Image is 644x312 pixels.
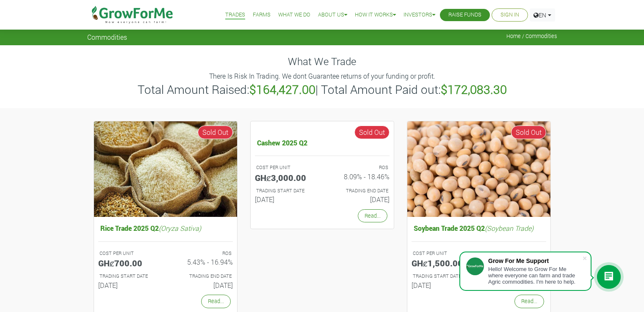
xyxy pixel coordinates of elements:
[448,11,481,19] a: Raise Funds
[100,250,158,257] p: COST PER UNIT
[500,11,519,19] a: Sign In
[256,164,315,171] p: COST PER UNIT
[87,33,127,41] span: Commodities
[255,137,390,207] a: Cashew 2025 Q2 COST PER UNIT GHȼ3,000.00 ROS 8.09% - 18.46% TRADING START DATE [DATE] TRADING END...
[225,11,245,19] a: Trades
[98,258,159,268] h5: GHȼ700.00
[413,273,471,280] p: Estimated Trading Start Date
[98,222,233,234] h5: Rice Trade 2025 Q2
[159,224,201,233] i: (Oryza Sativa)
[506,33,557,39] span: Home / Commodities
[329,172,390,181] h6: 8.09% - 18.46%
[173,273,232,280] p: Estimated Trading End Date
[488,257,582,264] div: Grow For Me Support
[511,126,546,139] span: Sold Out
[98,222,233,293] a: Rice Trade 2025 Q2(Oryza Sativa) COST PER UNIT GHȼ700.00 ROS 5.43% - 16.94% TRADING START DATE [D...
[88,82,556,97] h3: Total Amount Raised: | Total Amount Paid out:
[172,258,233,266] h6: 5.43% - 16.94%
[412,222,546,234] h5: Soybean Trade 2025 Q2
[100,273,158,280] p: Estimated Trading Start Date
[253,11,271,19] a: Farms
[485,224,533,233] i: (Soybean Trade)
[330,187,388,194] p: Estimated Trading End Date
[255,172,316,183] h5: GHȼ3,000.00
[318,11,347,19] a: About Us
[358,209,387,222] a: Read...
[330,164,388,171] p: ROS
[413,250,471,257] p: COST PER UNIT
[407,121,550,217] img: growforme image
[354,126,390,139] span: Sold Out
[255,195,316,203] h6: [DATE]
[355,11,396,19] a: How it Works
[98,281,159,289] h6: [DATE]
[488,266,582,285] div: Hello! Welcome to Grow For Me where everyone can farm and trade Agric commodities. I'm here to help.
[412,281,473,289] h6: [DATE]
[88,71,556,81] p: There Is Risk In Trading. We dont Guarantee returns of your funding or profit.
[441,82,507,97] b: $172,083.30
[249,82,315,97] b: $164,427.00
[412,258,473,268] h5: GHȼ1,500.00
[198,126,233,139] span: Sold Out
[172,281,233,289] h6: [DATE]
[255,137,390,149] h5: Cashew 2025 Q2
[412,222,546,293] a: Soybean Trade 2025 Q2(Soybean Trade) COST PER UNIT GHȼ1,500.00 ROS 6.19% - 15.11% TRADING START D...
[173,250,232,257] p: ROS
[94,121,237,217] img: growforme image
[514,295,544,308] a: Read...
[87,55,557,68] h4: What We Trade
[404,11,435,19] a: Investors
[530,8,555,22] a: EN
[329,195,390,203] h6: [DATE]
[201,295,231,308] a: Read...
[486,250,545,257] p: ROS
[278,11,310,19] a: What We Do
[256,187,315,194] p: Estimated Trading Start Date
